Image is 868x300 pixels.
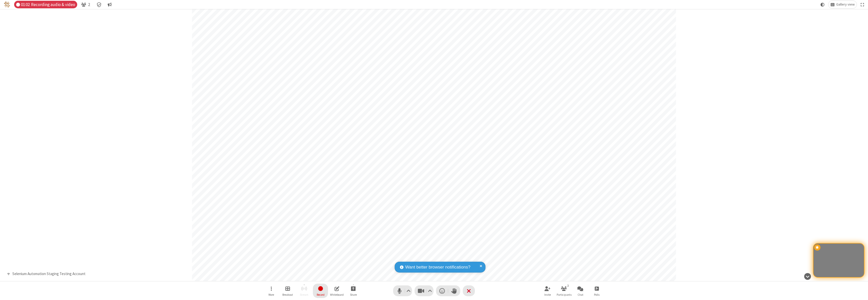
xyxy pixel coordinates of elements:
[393,285,412,296] button: Mute (⌘+Shift+A)
[264,284,279,298] button: Open menu
[14,1,77,8] div: Audio & video
[280,284,295,298] button: Manage Breakout Rooms
[296,284,312,298] button: Unable to start streaming without first stopping recording
[802,270,813,282] button: Hide
[88,2,90,7] span: 2
[859,1,866,8] button: Fullscreen
[10,271,87,277] div: Selenium Automation Staging Testing Account
[94,1,104,8] div: Meeting details Encryption enabled
[436,285,448,296] button: Send a reaction
[79,1,92,8] button: Open participant list
[578,293,583,296] span: Chat
[346,284,361,298] button: Start sharing
[448,285,460,296] button: Raise hand
[828,1,857,8] button: Change layout
[415,285,433,296] button: Stop video (⌘+Shift+V)
[405,264,470,271] span: Want better browser notifications?
[557,293,572,296] span: Participants
[819,1,827,8] button: Using system theme
[350,293,357,296] span: Share
[4,2,10,8] img: QA Selenium DO NOT DELETE OR CHANGE
[313,284,328,298] button: Stop recording
[540,284,555,298] button: Invite participants (⌘+Shift+I)
[268,293,274,296] span: More
[106,1,114,8] button: Conversation
[21,2,30,7] span: 01:02
[329,284,344,298] button: Open shared whiteboard
[282,293,293,296] span: Breakout
[427,285,433,296] button: Video setting
[31,2,75,7] span: Recording audio & video
[300,293,308,296] span: Stream
[405,285,412,296] button: Audio settings
[594,293,600,296] span: Polls
[836,3,855,7] span: Gallery view
[330,293,344,296] span: Whiteboard
[573,284,588,298] button: Open chat
[589,284,604,298] button: Open poll
[463,285,475,296] button: End or leave meeting
[556,284,572,298] button: Open participant list
[544,293,551,296] span: Invite
[317,293,324,296] span: Record
[566,283,570,288] div: 2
